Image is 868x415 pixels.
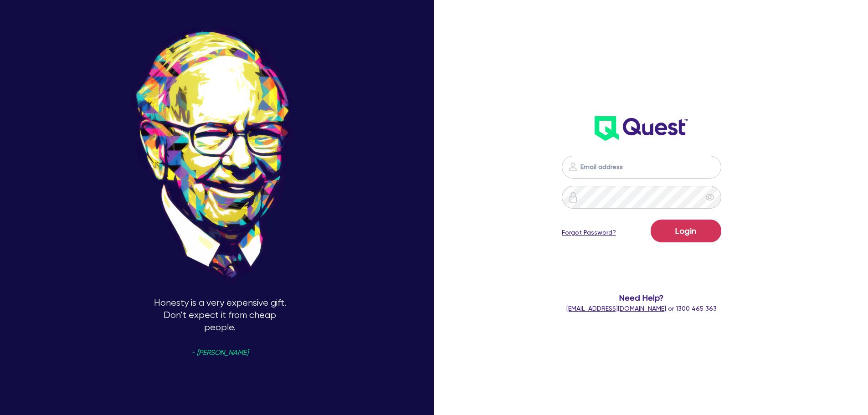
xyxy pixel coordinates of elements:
a: Forgot Password? [562,228,616,237]
span: Need Help? [525,292,758,304]
span: or 1300 465 363 [566,305,717,312]
img: icon-password [567,161,578,172]
a: [EMAIL_ADDRESS][DOMAIN_NAME] [566,305,666,312]
button: Login [651,220,721,242]
span: - [PERSON_NAME] [191,349,248,356]
img: wH2k97JdezQIQAAAABJRU5ErkJggg== [595,116,688,141]
img: icon-password [568,192,579,203]
input: Email address [562,156,721,179]
span: eye [705,193,714,202]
